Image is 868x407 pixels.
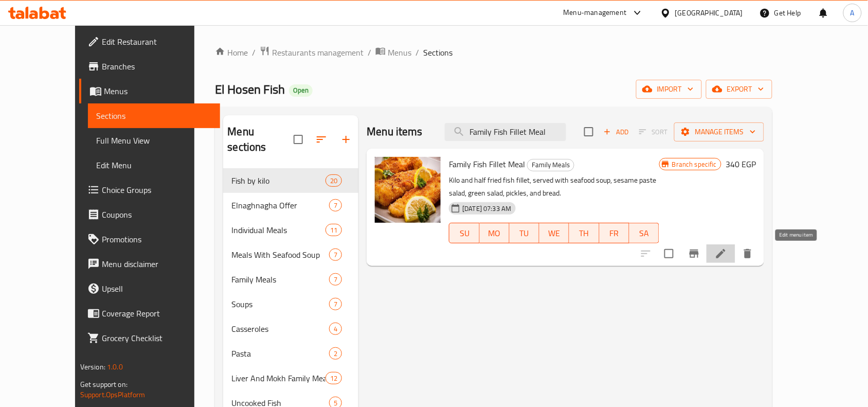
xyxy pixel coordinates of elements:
[260,46,364,59] a: Restaurants management
[454,226,475,241] span: SU
[287,129,309,150] span: Select all sections
[223,242,358,267] div: Meals With Seafood Soup7
[80,378,128,391] span: Get support on:
[223,341,358,366] div: Pasta2
[326,176,341,186] span: 20
[79,29,220,54] a: Edit Restaurant
[215,78,285,101] span: El Hosen Fish
[675,7,743,19] div: [GEOGRAPHIC_DATA]
[330,250,341,260] span: 7
[102,208,212,221] span: Coupons
[231,347,329,360] span: Pasta
[573,226,595,241] span: TH
[223,168,358,193] div: Fish by kilo20
[223,292,358,316] div: Soups7
[604,226,625,241] span: FR
[88,103,220,128] a: Sections
[449,156,525,172] span: Family Fish Fillet Meal
[375,157,441,223] img: Family Fish Fillet Meal
[79,276,220,301] a: Upsell
[79,227,220,252] a: Promotions
[600,223,629,243] button: FR
[231,199,329,211] span: Elnaghnagha Offer
[96,134,212,147] span: Full Menu View
[223,193,358,218] div: Elnaghnagha Offer7
[423,46,453,59] span: Sections
[223,366,358,391] div: Liver And Mokh Family Meals12
[79,79,220,103] a: Menus
[231,174,325,187] span: Fish by kilo
[726,157,756,171] h6: 340 EGP
[334,127,358,152] button: Add section
[449,174,659,200] p: Kilo and half fried fish fillet, served with seafood soup, sesame paste salad, green salad, pickl...
[102,282,212,295] span: Upsell
[231,323,329,335] span: Casseroles
[104,85,212,97] span: Menus
[329,199,342,211] div: items
[102,60,212,73] span: Branches
[445,123,566,141] input: search
[326,225,341,235] span: 11
[634,226,655,241] span: SA
[600,124,632,140] button: Add
[231,249,329,261] span: Meals With Seafood Soup
[223,316,358,341] div: Casseroles4
[682,241,707,266] button: Branch-specific-item
[851,7,855,19] span: A
[79,326,220,350] a: Grocery Checklist
[658,243,680,264] span: Select to update
[231,298,329,310] span: Soups
[682,126,756,138] span: Manage items
[289,84,313,97] div: Open
[272,46,364,59] span: Restaurants management
[330,349,341,359] span: 2
[80,360,105,374] span: Version:
[330,299,341,309] span: 7
[510,223,539,243] button: TU
[514,226,535,241] span: TU
[231,372,325,384] div: Liver And Mokh Family Meals
[329,298,342,310] div: items
[527,159,574,171] div: Family Meals
[223,218,358,242] div: Individual Meals11
[375,46,411,59] a: Menus
[289,86,313,95] span: Open
[632,124,674,140] span: Select section first
[102,332,212,344] span: Grocery Checklist
[231,273,329,286] div: Family Meals
[569,223,599,243] button: TH
[252,46,256,59] li: /
[714,83,764,96] span: export
[325,174,342,187] div: items
[215,46,248,59] a: Home
[102,258,212,270] span: Menu disclaimer
[79,178,220,202] a: Choice Groups
[80,388,146,401] a: Support.OpsPlatform
[326,374,341,383] span: 12
[367,124,423,139] h2: Menu items
[578,121,600,143] span: Select section
[668,160,721,169] span: Branch specific
[449,223,479,243] button: SU
[329,347,342,360] div: items
[484,226,505,241] span: MO
[79,54,220,79] a: Branches
[600,124,632,140] span: Add item
[88,128,220,153] a: Full Menu View
[88,153,220,178] a: Edit Menu
[644,83,694,96] span: import
[96,110,212,122] span: Sections
[231,224,325,236] span: Individual Meals
[564,7,627,19] div: Menu-management
[223,267,358,292] div: Family Meals7
[629,223,659,243] button: SA
[325,372,342,384] div: items
[735,241,760,266] button: delete
[329,323,342,335] div: items
[102,184,212,196] span: Choice Groups
[107,360,123,374] span: 1.0.0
